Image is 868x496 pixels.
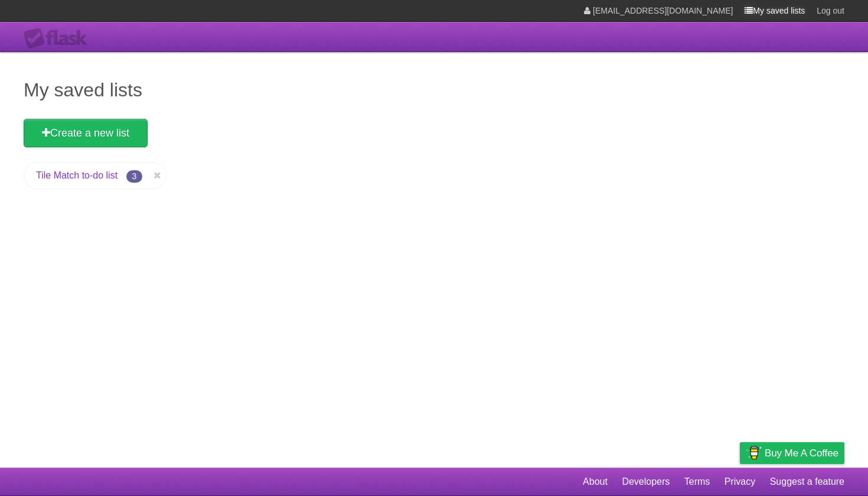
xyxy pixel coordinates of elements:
[126,170,143,183] span: 3
[24,28,94,49] div: Flask
[622,471,670,493] a: Developers
[725,471,755,493] a: Privacy
[36,170,118,180] a: Tile Match to-do list
[684,471,710,493] a: Terms
[583,471,608,493] a: About
[770,471,844,493] a: Suggest a feature
[746,443,762,463] img: Buy me a coffee
[740,442,844,464] a: Buy me a coffee
[24,119,148,147] a: Create a new list
[765,443,838,463] span: Buy me a coffee
[24,76,844,104] h1: My saved lists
